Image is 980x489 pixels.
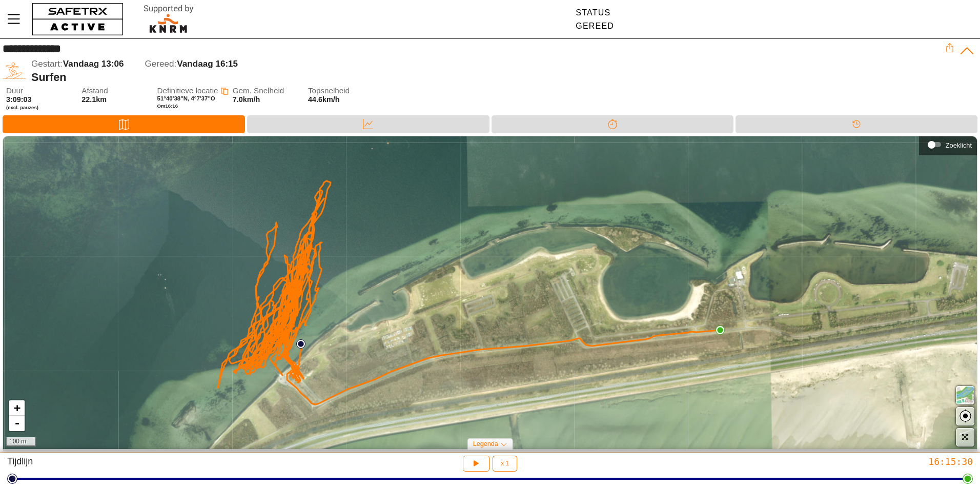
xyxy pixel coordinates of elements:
[132,3,206,36] img: RescueLogo.svg
[157,103,178,109] span: Om 16:16
[6,87,72,95] span: Duur
[6,437,36,446] div: 100 m
[492,115,733,133] div: Splitsen
[576,8,614,17] div: Status
[308,87,374,95] span: Topsnelheid
[924,137,972,152] div: Zoeklicht
[63,59,124,69] span: Vandaag 13:06
[946,141,972,149] div: Zoeklicht
[157,86,218,95] span: Definitieve locatie
[145,59,177,69] span: Gereed:
[501,460,509,466] span: x 1
[233,87,298,95] span: Gem. Snelheid
[296,339,305,349] img: PathStart.svg
[6,95,32,104] span: 3:09:03
[157,95,215,101] span: 51°40'38"N, 4°7'37"O
[493,456,517,472] button: x 1
[81,95,107,104] span: 22.1km
[654,456,973,467] div: 16:15:30
[233,95,260,104] span: 7.0km/h
[576,22,614,31] div: Gereed
[9,416,25,431] a: Zoom out
[308,95,340,104] span: 44.6km/h
[81,87,147,95] span: Afstand
[3,59,26,83] img: SURFING.svg
[473,440,498,447] span: Legenda
[6,105,72,111] span: (excl. pauzes)
[9,400,25,416] a: Zoom in
[177,59,238,69] span: Vandaag 16:15
[3,115,245,133] div: Kaart
[7,456,326,472] div: Tijdlijn
[247,115,489,133] div: Data
[716,325,725,335] img: PathEnd.svg
[31,59,63,69] span: Gestart:
[31,71,945,84] div: Surfen
[736,115,977,133] div: Tijdlijn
